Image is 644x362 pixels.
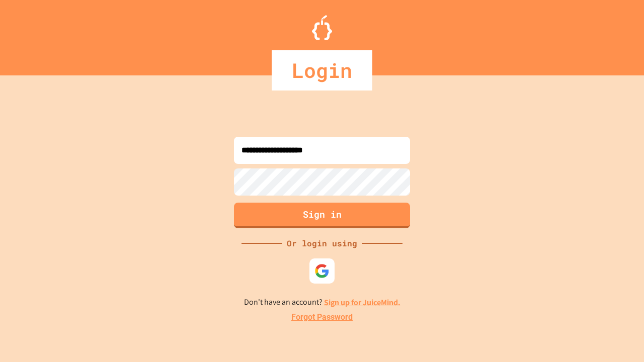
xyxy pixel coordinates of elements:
div: Or login using [282,237,362,249]
img: google-icon.svg [314,263,330,279]
a: Forgot Password [291,311,353,323]
p: Don't have an account? [244,296,400,309]
button: Sign in [234,203,410,228]
div: Login [272,50,372,90]
img: Logo.svg [312,15,332,40]
a: Sign up for JuiceMind. [324,297,400,308]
